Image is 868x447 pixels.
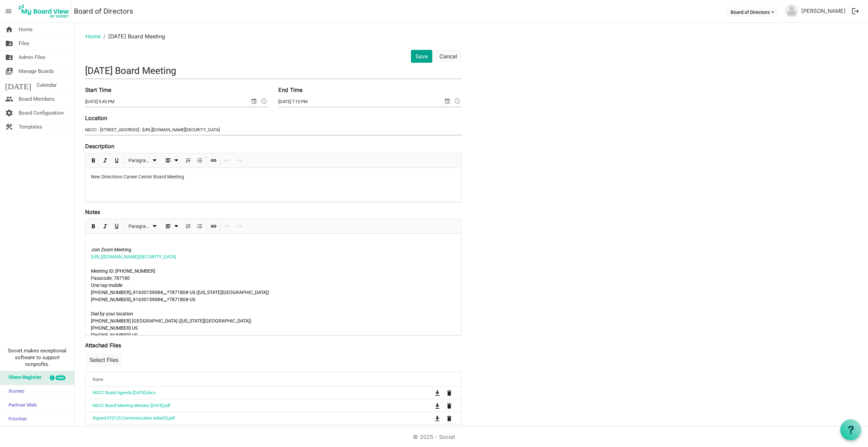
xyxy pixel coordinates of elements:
td: is Command column column header [419,424,461,437]
button: Bulleted List [195,156,204,165]
label: Notes [85,208,100,216]
label: Description [85,142,114,150]
a: [URL][DOMAIN_NAME][SECURITY_DATA] [91,254,176,259]
div: Insert Link [208,153,219,168]
div: Italic [99,153,111,168]
div: Underline [111,219,122,233]
span: Board Members [19,92,55,106]
span: Board Configuration [19,106,64,120]
div: new [56,375,65,380]
button: Paragraph dropdownbutton [126,222,160,231]
span: Manage Boards [19,64,54,78]
a: Home [85,33,101,40]
div: Bold [88,153,99,168]
span: settings [5,106,13,120]
div: Alignments [161,219,183,233]
label: Attached Files [85,341,121,349]
img: My Board View Logo [17,3,71,20]
button: dropdownbutton [162,222,181,231]
button: Download [433,388,442,397]
span: Files [19,37,29,50]
span: Societ makes exceptional software to support nonprofits. [3,347,71,368]
td: NDCC Board Agenda August 2025.docx is template cell column header Name [85,387,419,399]
button: Italic [101,156,110,165]
button: dropdownbutton [162,156,181,165]
div: Underline [111,153,122,168]
td: Signed 72125 Report.pdf is template cell column header Name [85,424,419,437]
span: Home [19,23,33,36]
td: is Command column column header [419,399,461,411]
button: Insert Link [209,222,218,231]
p: New Directions Career Center Board Meeting [91,173,456,180]
span: menu [2,5,15,18]
span: construction [5,120,13,134]
button: Board of Directors dropdownbutton [726,7,778,17]
label: Start Time [85,86,111,94]
span: Glass Register [5,371,41,385]
span: folder_shared [5,51,13,64]
div: Formats [125,219,161,233]
div: Formats [125,153,161,168]
span: Sumac [5,385,24,399]
button: Underline [112,156,121,165]
a: © 2025 - Societ [413,433,455,440]
a: Board of Directors [74,4,133,18]
label: End Time [278,86,302,94]
button: Select Files [85,353,123,366]
div: Numbered List [182,153,194,168]
a: My Board View Logo [17,3,74,20]
button: Numbered List [184,222,193,231]
span: Calendar [37,78,57,92]
button: Numbered List [184,156,193,165]
span: Partner Web [5,399,37,412]
button: Save [411,50,432,63]
li: [DATE] Board Meeting [101,32,165,40]
button: Italic [101,222,110,231]
span: Templates [19,120,42,134]
a: Signed 072125 Communication letter[1].pdf [93,415,175,421]
button: Download [433,413,442,423]
div: Italic [99,219,111,233]
a: [PERSON_NAME] [798,4,848,18]
td: is Command column column header [419,387,461,399]
button: Remove [445,388,454,397]
td: NDCC Board Meeting Minutes May 2025.pdf is template cell column header Name [85,399,419,411]
a: NDCC Board Agenda [DATE].docx [93,390,156,395]
span: switch_account [5,64,13,78]
span: Paragraph [129,222,151,231]
span: Paragraph [129,156,151,165]
span: select [250,97,258,105]
div: Numbered List [182,219,194,233]
div: Bold [88,219,99,233]
td: Signed 072125 Communication letter[1].pdf is template cell column header Name [85,412,419,424]
span: folder_shared [5,37,13,50]
div: Insert Link [208,219,219,233]
span: select [443,97,451,105]
span: Frontier [5,413,27,426]
span: [DATE] [5,78,31,92]
button: Remove [445,401,454,410]
span: people [5,92,13,106]
button: logout [848,4,863,18]
td: is Command column column header [419,412,461,424]
span: Admin Files [19,51,45,64]
button: Cancel [435,50,461,63]
button: Bold [89,222,98,231]
button: Paragraph dropdownbutton [126,156,160,165]
button: Download [433,401,442,410]
div: Bulleted List [194,219,205,233]
button: Underline [112,222,121,231]
img: no-profile-picture.svg [785,4,798,18]
label: Location [85,114,107,122]
button: Remove [445,413,454,423]
span: home [5,23,13,36]
a: NDCC Board Meeting Minutes [DATE].pdf [93,403,171,408]
button: Insert Link [209,156,218,165]
div: Alignments [161,153,183,168]
span: Name [93,377,103,382]
input: Title [85,63,461,79]
button: Bold [89,156,98,165]
button: Bulleted List [195,222,204,231]
div: Bulleted List [194,153,205,168]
